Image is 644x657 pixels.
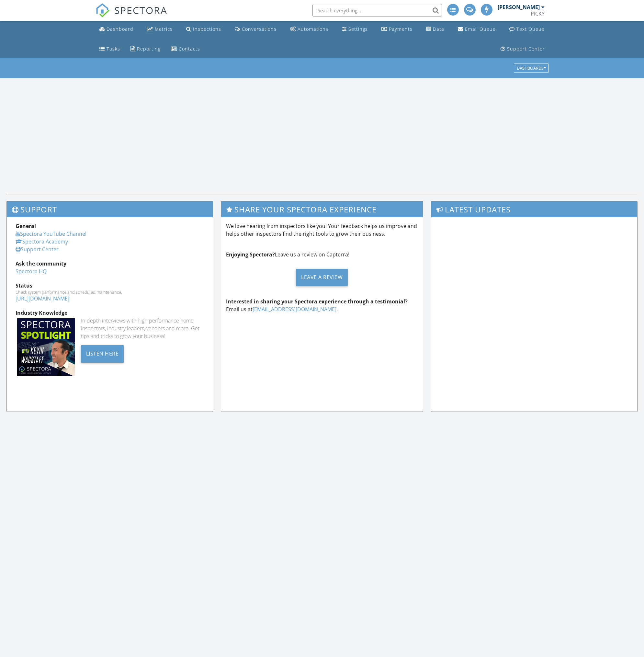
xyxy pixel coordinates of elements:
div: Metrics [155,26,173,32]
a: Tasks [97,43,123,55]
a: Automations (Advanced) [288,23,331,35]
div: Email Queue [465,26,496,32]
p: Email us at . [226,298,418,313]
div: Inspections [193,26,221,32]
a: Spectora YouTube Channel [16,230,86,237]
div: Ask the community [16,260,204,267]
h3: Support [7,201,213,217]
div: Automations [298,26,328,32]
strong: Enjoying Spectora? [226,251,275,258]
a: Leave a Review [226,264,418,291]
div: Status [16,282,204,289]
button: Dashboards [514,64,549,73]
div: Dashboard [107,26,133,32]
div: PICKY [531,10,545,17]
div: Support Center [507,46,545,52]
strong: Interested in sharing your Spectora experience through a testimonial? [226,298,408,305]
p: Leave us a review on Capterra! [226,251,418,258]
a: Settings [339,23,370,35]
div: Contacts [179,46,200,52]
a: Inspections [184,23,224,35]
div: Data [433,26,444,32]
div: Payments [389,26,412,32]
a: Metrics [144,23,175,35]
a: Support Center [16,246,59,253]
a: SPECTORA [96,9,167,22]
div: Settings [348,26,368,32]
h3: Share Your Spectora Experience [221,201,423,217]
a: Spectora HQ [16,268,47,275]
div: Conversations [242,26,277,32]
a: Dashboard [97,23,136,35]
a: Payments [379,23,415,35]
a: Contacts [168,43,203,55]
img: The Best Home Inspection Software - Spectora [96,3,110,17]
div: Text Queue [516,26,545,32]
a: Text Queue [507,23,547,35]
a: Conversations [232,23,279,35]
img: Spectoraspolightmain [17,318,75,376]
a: Email Queue [455,23,498,35]
p: We love hearing from inspectors like you! Your feedback helps us improve and helps other inspecto... [226,222,418,238]
a: [URL][DOMAIN_NAME] [16,295,69,302]
h3: Latest Updates [431,201,637,217]
div: In-depth interviews with high-performance home inspectors, industry leaders, vendors and more. Ge... [81,317,204,340]
strong: General [16,222,36,230]
div: Industry Knowledge [16,309,204,317]
span: SPECTORA [114,3,167,17]
input: Search everything... [312,4,442,17]
div: Dashboards [517,66,546,71]
div: Leave a Review [296,269,348,286]
a: Listen Here [81,350,124,357]
div: Listen Here [81,345,124,363]
a: Data [424,23,447,35]
a: Spectora Academy [16,238,68,245]
div: [PERSON_NAME] [498,4,540,10]
a: Reporting [128,43,163,55]
div: Reporting [137,46,161,52]
div: Check system performance and scheduled maintenance. [16,289,204,295]
div: Tasks [107,46,120,52]
a: [EMAIL_ADDRESS][DOMAIN_NAME] [253,306,336,313]
a: Support Center [498,43,548,55]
